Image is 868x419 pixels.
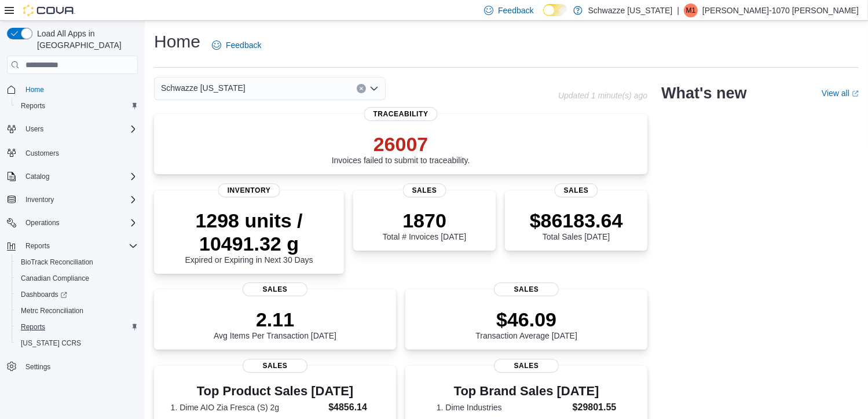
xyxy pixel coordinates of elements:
[16,304,88,318] a: Metrc Reconciliation
[21,83,49,97] a: Home
[498,5,533,16] span: Feedback
[2,81,142,98] button: Home
[16,255,138,269] span: BioTrack Reconciliation
[21,306,83,315] span: Metrc Reconciliation
[2,238,142,254] button: Reports
[494,359,559,373] span: Sales
[437,384,617,398] h3: Top Brand Sales [DATE]
[21,170,54,183] button: Catalog
[403,183,446,197] span: Sales
[25,85,44,94] span: Home
[12,98,142,114] button: Reports
[21,258,93,267] span: BioTrack Reconciliation
[218,183,280,197] span: Inventory
[21,122,138,136] span: Users
[21,339,81,348] span: [US_STATE] CCRS
[214,308,336,340] div: Avg Items Per Transaction [DATE]
[328,400,379,414] dd: $4856.14
[163,209,335,264] div: Expired or Expiring in Next 30 Days
[21,359,138,374] span: Settings
[21,360,55,374] a: Settings
[12,303,142,319] button: Metrc Reconciliation
[2,215,142,231] button: Operations
[16,336,86,350] a: [US_STATE] CCRS
[16,288,138,302] span: Dashboards
[12,335,142,351] button: [US_STATE] CCRS
[16,336,138,350] span: Washington CCRS
[25,218,60,227] span: Operations
[369,84,379,93] button: Open list of options
[383,209,466,241] div: Total # Invoices [DATE]
[684,3,698,17] div: Monica-1070 Becerra
[21,101,45,111] span: Reports
[12,286,142,303] a: Dashboards
[21,239,54,253] button: Reports
[21,239,138,253] span: Reports
[588,3,673,17] p: Schwazze [US_STATE]
[16,255,98,269] a: BioTrack Reconciliation
[7,76,138,405] nav: Complex example
[21,216,138,230] span: Operations
[25,172,49,181] span: Catalog
[555,183,598,197] span: Sales
[226,39,261,51] span: Feedback
[661,84,746,102] h2: What's new
[21,82,138,97] span: Home
[161,81,246,95] span: Schwazze [US_STATE]
[171,384,380,398] h3: Top Product Sales [DATE]
[16,99,138,113] span: Reports
[364,107,438,121] span: Traceability
[25,195,54,204] span: Inventory
[332,133,470,156] p: 26007
[16,271,94,285] a: Canadian Compliance
[475,308,577,340] div: Transaction Average [DATE]
[23,5,75,16] img: Cova
[16,320,138,334] span: Reports
[494,282,559,296] span: Sales
[25,362,50,372] span: Settings
[21,216,64,230] button: Operations
[21,193,58,207] button: Inventory
[21,146,64,160] a: Customers
[163,209,335,255] p: 1298 units / 10491.32 g
[2,121,142,137] button: Users
[2,358,142,375] button: Settings
[207,34,266,57] a: Feedback
[437,402,568,413] dt: 1. Dime Industries
[25,124,43,134] span: Users
[573,400,617,414] dd: $29801.55
[16,304,138,318] span: Metrc Reconciliation
[25,241,50,251] span: Reports
[543,4,567,16] input: Dark Mode
[16,320,50,334] a: Reports
[357,84,366,93] button: Clear input
[243,282,307,296] span: Sales
[558,91,647,100] p: Updated 1 minute(s) ago
[16,288,72,302] a: Dashboards
[21,145,138,160] span: Customers
[530,209,623,241] div: Total Sales [DATE]
[12,270,142,286] button: Canadian Compliance
[686,3,696,17] span: M1
[2,168,142,185] button: Catalog
[21,322,45,332] span: Reports
[822,89,859,98] a: View allExternal link
[702,3,859,17] p: [PERSON_NAME]-1070 [PERSON_NAME]
[171,402,324,413] dt: 1. Dime AIO Zia Fresca (S) 2g
[2,192,142,208] button: Inventory
[16,99,50,113] a: Reports
[677,3,679,17] p: |
[21,274,89,283] span: Canadian Compliance
[154,30,200,53] h1: Home
[21,170,138,183] span: Catalog
[214,308,336,331] p: 2.11
[2,144,142,161] button: Customers
[21,122,48,136] button: Users
[32,28,138,51] span: Load All Apps in [GEOGRAPHIC_DATA]
[332,133,470,165] div: Invoices failed to submit to traceability.
[16,271,138,285] span: Canadian Compliance
[852,90,859,97] svg: External link
[25,149,59,158] span: Customers
[21,193,138,207] span: Inventory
